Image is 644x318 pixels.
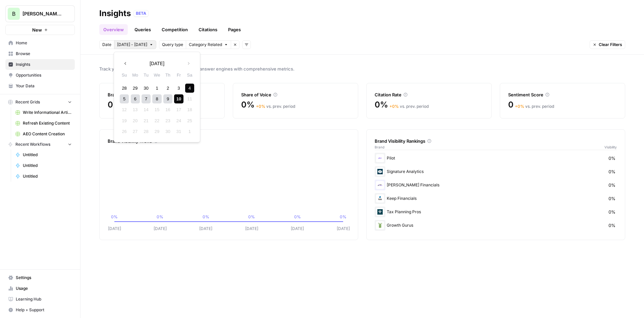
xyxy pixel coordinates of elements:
[23,131,72,137] span: AEO Content Creation
[599,42,622,48] span: Clear Filters
[5,283,75,294] a: Usage
[131,127,140,136] div: Not available Monday, October 27th, 2025
[120,127,129,136] div: Not available Sunday, October 26th, 2025
[16,40,72,46] span: Home
[16,83,72,89] span: Your Data
[99,8,131,19] div: Insights
[119,83,195,137] div: month 2025-10
[23,163,72,169] span: Untitled
[389,103,429,109] div: vs. prev. period
[376,181,384,189] img: vqzwavkrg9ywhnt1f5bp2h0m2m65
[376,221,384,229] img: g222nloxeooqri9m0jfxcyiqs737
[375,166,617,177] div: Signature Analytics
[23,173,72,179] span: Untitled
[16,72,72,78] span: Opportunities
[152,71,161,80] div: We
[5,294,75,305] a: Learning Hub
[131,94,140,103] div: Choose Monday, October 6th, 2025
[185,94,194,103] div: Not available Saturday, October 11th, 2025
[186,40,231,49] button: Category Related
[508,91,617,98] div: Sentiment Score
[5,139,75,149] button: Recent Workflows
[16,51,72,57] span: Browse
[152,127,161,136] div: Not available Wednesday, October 29th, 2025
[389,104,399,109] span: + 0 %
[340,214,346,219] tspan: 0%
[142,127,151,136] div: Not available Tuesday, October 28th, 2025
[163,71,172,80] div: Th
[224,24,245,35] a: Pages
[120,71,129,80] div: Su
[99,24,128,35] a: Overview
[185,71,194,80] div: Sa
[158,24,192,35] a: Competition
[375,220,617,231] div: Growth Gurus
[185,116,194,125] div: Not available Saturday, October 25th, 2025
[142,116,151,125] div: Not available Tuesday, October 21st, 2025
[23,109,72,116] span: Write Informational Article (1)
[174,116,183,125] div: Not available Friday, October 24th, 2025
[337,226,350,231] tspan: [DATE]
[375,207,617,217] div: Tax Planning Pros
[590,40,625,49] button: Clear Filters
[376,208,384,216] img: 70yz1ipe7pi347xbb4k98oqotd3p
[142,94,151,103] div: Choose Tuesday, October 7th, 2025
[163,127,172,136] div: Not available Thursday, October 30th, 2025
[185,84,194,93] div: Choose Saturday, October 4th, 2025
[120,116,129,125] div: Not available Sunday, October 19th, 2025
[5,305,75,315] button: Help + Support
[5,25,75,35] button: New
[111,214,118,219] tspan: 0%
[142,84,151,93] div: Choose Tuesday, September 30th, 2025
[142,105,151,114] div: Not available Tuesday, October 14th, 2025
[12,10,15,18] span: B
[15,141,50,147] span: Recent Workflows
[608,222,615,229] span: 0%
[375,138,617,144] div: Brand Visibility Rankings
[152,116,161,125] div: Not available Wednesday, October 22nd, 2025
[23,152,72,158] span: Untitled
[12,149,75,160] a: Untitled
[99,65,625,72] span: Track your brand's visibility performance across answer engines with comprehensive metrics.
[608,209,615,215] span: 0%
[608,155,615,162] span: 0%
[131,105,140,114] div: Not available Monday, October 13th, 2025
[608,182,615,188] span: 0%
[248,214,255,219] tspan: 0%
[376,194,384,202] img: 6gcplh2619jthr39bga9lfgd0k9n
[117,42,147,48] span: [DATE] - [DATE]
[152,105,161,114] div: Not available Wednesday, October 15th, 2025
[32,27,42,33] span: New
[376,154,384,162] img: gzakf32v0cf42zgh05s6c30z557b
[157,214,163,219] tspan: 0%
[16,307,72,313] span: Help + Support
[375,153,617,164] div: Pilot
[108,138,350,144] div: Brand Visibility Trend
[5,272,75,283] a: Settings
[376,168,384,176] img: 6afmd12b2afwbbp9m9vrg65ncgct
[120,105,129,114] div: Not available Sunday, October 12th, 2025
[375,180,617,190] div: [PERSON_NAME] Financials
[608,168,615,175] span: 0%
[108,91,216,98] div: Brand Visibility
[120,94,129,103] div: Choose Sunday, October 5th, 2025
[142,71,151,80] div: Tu
[5,5,75,22] button: Workspace: Bennett Financials
[102,42,111,48] span: Date
[241,91,350,98] div: Share of Voice
[608,195,615,202] span: 0%
[5,97,75,107] button: Recent Grids
[162,42,183,48] span: Query type
[5,48,75,59] a: Browse
[174,71,183,80] div: Fr
[163,84,172,93] div: Choose Thursday, October 2nd, 2025
[5,59,75,70] a: Insights
[256,104,265,109] span: + 0 %
[16,296,72,302] span: Learning Hub
[23,120,72,126] span: Refresh Existing Content
[108,99,121,110] span: 0%
[174,105,183,114] div: Not available Friday, October 17th, 2025
[22,10,63,17] span: [PERSON_NAME] Financials
[375,144,384,150] span: Brand
[199,226,212,231] tspan: [DATE]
